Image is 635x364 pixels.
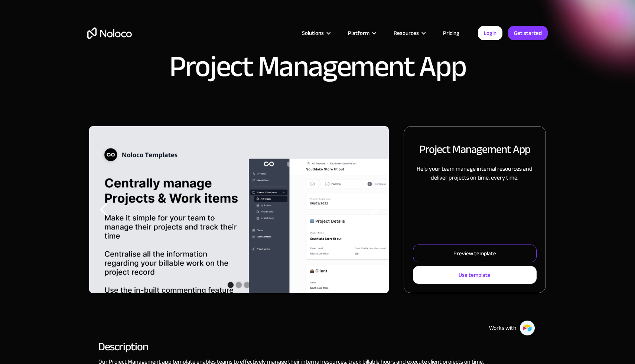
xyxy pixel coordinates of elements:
[228,282,234,288] div: Show slide 1 of 3
[394,28,419,38] div: Resources
[244,282,250,288] div: Show slide 3 of 3
[384,28,434,38] div: Resources
[169,52,466,82] h1: Project Management App
[413,164,537,182] p: Help your team manage internal resources and deliver projects on time, every time.
[348,28,369,38] div: Platform
[89,126,119,293] div: previous slide
[419,141,530,157] h2: Project Management App
[508,26,548,40] a: Get started
[236,282,242,288] div: Show slide 2 of 3
[87,27,132,39] a: home
[413,245,537,262] a: Preview template
[359,126,389,293] div: next slide
[459,270,491,280] div: Use template
[89,126,389,293] div: 3 of 3
[302,28,324,38] div: Solutions
[453,249,496,258] div: Preview template
[293,28,339,38] div: Solutions
[434,28,469,38] a: Pricing
[413,266,537,284] a: Use template
[89,126,389,293] div: carousel
[478,26,502,40] a: Login
[339,28,384,38] div: Platform
[98,343,537,350] h2: Description
[486,308,635,360] iframe: Intercom notifications message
